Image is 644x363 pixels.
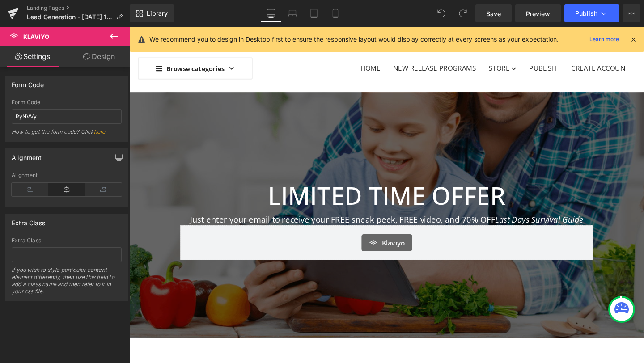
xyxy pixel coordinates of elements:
span: Shopping Cart [476,2,519,8]
a: Preview [515,4,561,22]
div: Alignment [12,172,122,178]
span: Library [147,9,168,17]
div: If you wish to style particular content element differently, then use this field to add a class n... [12,266,122,301]
i: Last Days Survival Guide [385,197,477,209]
a: Mobile [325,4,346,22]
a: Publish [414,31,456,55]
a: Desktop [260,4,282,22]
a: here [94,128,106,135]
div: Extra Class [12,237,122,244]
button: Undo [432,4,450,22]
a: Sign in [415,5,436,13]
a: Home [243,31,271,55]
span: Klaviyo [266,222,290,232]
button: Publish [564,4,619,22]
a: Landing Pages [27,4,130,12]
div: Extra Class [12,214,45,227]
span: Preview [526,9,550,18]
button: More [623,4,640,22]
a: Store [371,31,414,56]
span: Home [243,38,264,48]
span: Search [337,5,360,14]
div: Form Code [12,99,122,106]
button: 0 Shopping Cart $0.00 [450,2,532,17]
a: Design [67,46,131,67]
span: New Release Programs [277,38,364,48]
div: How to get the form code? Click [12,128,122,141]
div: Form Code [12,76,44,89]
span: Store [378,38,400,48]
button: Redo [454,4,472,22]
span: Lead Generation - [DATE] 16:52:09 [27,13,113,21]
h1: LIMITED TIME OFFER [54,161,487,194]
a: Create Account [458,31,532,55]
a: Tablet [303,4,325,22]
span: $0.00 [476,8,496,18]
a: New Library [130,4,174,22]
div: Alignment [12,149,42,161]
a: Laptop [282,4,303,22]
span: Create Account [465,38,525,48]
p: We recommend you to design in Desktop first to ensure the responsive layout would display correct... [149,34,559,44]
p: Just enter your email to receive your FREE sneak peek, FREE video, and 70% OFF [54,198,487,209]
a: Learn more [586,34,623,45]
span: Klaviyo [23,33,49,40]
span: Save [486,9,501,18]
span: Publish [420,38,449,48]
span: Publish [575,10,597,17]
a: New Release Programs [271,31,371,55]
span: Browse categories [39,39,100,48]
